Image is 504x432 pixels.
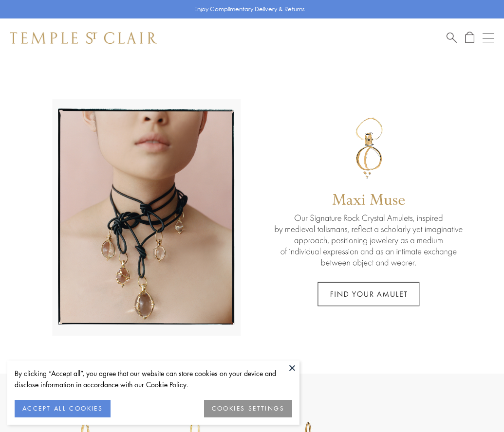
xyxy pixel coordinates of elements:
button: ACCEPT ALL COOKIES [15,400,111,417]
a: Search [447,32,457,44]
div: By clicking “Accept all”, you agree that our website can store cookies on your device and disclos... [15,368,292,390]
button: COOKIES SETTINGS [204,400,292,417]
button: Open navigation [483,32,494,44]
a: Open Shopping Bag [465,32,474,44]
p: Enjoy Complimentary Delivery & Returns [194,4,305,14]
img: Temple St. Clair [10,32,157,44]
